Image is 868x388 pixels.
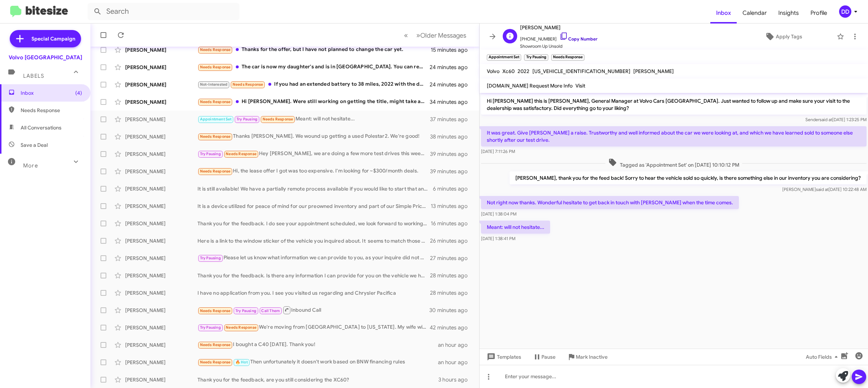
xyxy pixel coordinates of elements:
[485,350,521,363] span: Templates
[481,221,550,234] p: Meant: will not hesitate...
[125,220,197,227] div: [PERSON_NAME]
[430,133,473,140] div: 38 minutes ago
[200,82,228,87] span: Not-Interested
[125,150,197,158] div: [PERSON_NAME]
[416,31,420,40] span: »
[197,289,430,297] div: I have no application from you. I see you visited us regarding and Chrysler Pacifica
[200,325,221,330] span: Try Pausing
[412,28,471,43] button: Next
[430,255,473,262] div: 27 minutes ago
[430,307,473,314] div: 30 minutes ago
[197,150,430,158] div: Hey [PERSON_NAME], we are doing a few more test drives this weekend, let me get back to you after...
[125,116,197,123] div: [PERSON_NAME]
[197,98,430,106] div: Hi [PERSON_NAME]. Were still working on getting the title, might take about a week or two
[710,3,737,24] a: Inbox
[431,220,473,227] div: 16 minutes ago
[125,255,197,262] div: [PERSON_NAME]
[527,350,561,363] button: Pause
[481,126,867,146] p: It was great. Give [PERSON_NAME] a raise. Trustworthy and well informed about the car we were loo...
[404,31,408,40] span: «
[487,68,499,74] span: Volvo
[430,272,473,279] div: 28 minutes ago
[520,32,597,43] span: [PHONE_NUMBER]
[481,149,515,154] span: [DATE] 7:11:26 PM
[197,80,430,89] div: If you had an extended battery to 38 miles, 2022 with the dark brown leather (maroon) I may consi...
[197,358,438,366] div: Then unfortunately it doesn't work based on BNW financing rules
[23,162,38,169] span: More
[197,341,438,349] div: I bought a C40 [DATE]. Thank you!
[200,117,232,121] span: Appointment Set
[125,64,197,71] div: [PERSON_NAME]
[125,81,197,88] div: [PERSON_NAME]
[125,202,197,210] div: [PERSON_NAME]
[481,236,515,241] span: [DATE] 1:38:41 PM
[833,5,860,18] button: DD
[805,3,833,24] a: Profile
[420,31,466,39] span: Older Messages
[200,256,221,260] span: Try Pausing
[551,54,584,61] small: Needs Response
[9,54,82,61] div: Volvo [GEOGRAPHIC_DATA]
[200,99,231,104] span: Needs Response
[226,152,256,156] span: Needs Response
[576,350,608,363] span: Mark Inactive
[773,3,805,24] a: Insights
[88,3,239,20] input: Search
[200,308,231,313] span: Needs Response
[200,47,231,52] span: Needs Response
[481,94,867,115] p: Hi [PERSON_NAME] this is [PERSON_NAME], General Manager at Volvo Cars [GEOGRAPHIC_DATA]. Just wan...
[125,237,197,244] div: [PERSON_NAME]
[520,23,597,32] span: [PERSON_NAME]
[776,30,802,43] span: Apply Tags
[487,54,521,61] small: Appointment Set
[197,220,431,227] div: Thank you for the feedback. I do see your appointment scheduled, we look forward to working with ...
[805,117,867,122] span: Sender [DATE] 1:23:25 PM
[125,133,197,140] div: [PERSON_NAME]
[200,342,231,347] span: Needs Response
[438,376,473,383] div: 3 hours ago
[605,158,742,169] span: Tagged as 'Appointment Set' on [DATE] 10:10:12 PM
[430,237,473,244] div: 26 minutes ago
[532,68,630,74] span: [US_VEHICLE_IDENTIFICATION_NUMBER]
[197,202,431,210] div: It is a device utilized for peace of mind for our preowned inventory and part of our Simple Price...
[261,308,280,313] span: Call Them
[125,341,197,349] div: [PERSON_NAME]
[10,30,81,47] a: Special Campaign
[559,36,597,42] a: Copy Number
[481,196,739,209] p: Not right now thanks. Wonderful hesitate to get back in touch with [PERSON_NAME] when the time co...
[21,107,82,114] span: Needs Response
[431,46,473,54] div: 15 minutes ago
[737,3,773,24] a: Calendar
[816,187,829,192] span: said at
[200,169,231,174] span: Needs Response
[125,272,197,279] div: [PERSON_NAME]
[235,360,248,364] span: 🔥 Hot
[520,43,597,50] span: Showroom Up Unsold
[782,187,867,192] span: [PERSON_NAME] [DATE] 10:22:48 AM
[197,46,431,54] div: Thanks for the offer, but I have not planned to change the car yet.
[197,63,430,71] div: The car is now my daughter's and is in [GEOGRAPHIC_DATA]. You can remove it from your records
[31,35,75,42] span: Special Campaign
[235,308,256,313] span: Try Pausing
[197,376,438,383] div: Thank you for the feedback, are you still considering the XC60?
[806,350,841,363] span: Auto Fields
[200,134,231,139] span: Needs Response
[21,89,82,97] span: Inbox
[263,117,293,121] span: Needs Response
[21,141,48,149] span: Save a Deal
[438,341,473,349] div: an hour ago
[125,185,197,192] div: [PERSON_NAME]
[200,152,221,156] span: Try Pausing
[633,68,674,74] span: [PERSON_NAME]
[125,359,197,366] div: [PERSON_NAME]
[733,30,833,43] button: Apply Tags
[438,359,473,366] div: an hour ago
[400,28,412,43] button: Previous
[200,360,231,364] span: Needs Response
[430,64,473,71] div: 24 minutes ago
[800,350,846,363] button: Auto Fields
[233,82,263,87] span: Needs Response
